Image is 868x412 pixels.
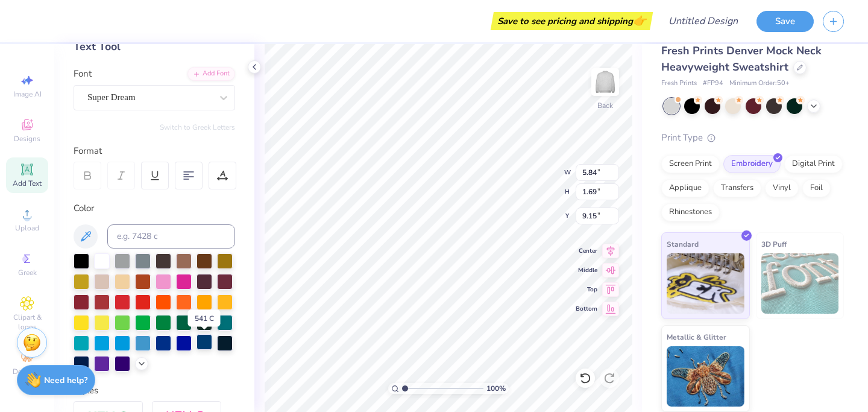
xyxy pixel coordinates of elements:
[74,67,92,81] label: Font
[593,70,617,94] img: Back
[14,134,40,144] span: Designs
[661,78,697,89] span: Fresh Prints
[667,253,744,314] img: Standard
[15,223,39,233] span: Upload
[18,268,37,277] span: Greek
[756,11,814,32] button: Save
[713,179,761,197] div: Transfers
[723,155,781,173] div: Embroidery
[188,310,221,327] div: 541 C
[107,224,235,249] input: e.g. 7428 c
[576,285,597,294] span: Top
[576,247,597,255] span: Center
[661,203,720,221] div: Rhinestones
[633,13,646,28] span: 👉
[74,201,235,215] div: Color
[576,266,597,274] span: Middle
[659,9,747,33] input: Untitled Design
[494,12,650,30] div: Save to see pricing and shipping
[576,305,597,313] span: Bottom
[6,312,48,332] span: Clipart & logos
[74,39,235,55] div: Text Tool
[661,155,720,173] div: Screen Print
[74,144,236,158] div: Format
[667,238,699,250] span: Standard
[661,179,709,197] div: Applique
[597,100,613,111] div: Back
[74,384,235,398] div: Styles
[160,122,235,132] button: Switch to Greek Letters
[661,131,844,145] div: Print Type
[187,67,235,81] div: Add Font
[765,179,799,197] div: Vinyl
[486,383,506,394] span: 100 %
[703,78,723,89] span: # FP94
[667,331,726,343] span: Metallic & Glitter
[667,346,744,407] img: Metallic & Glitter
[761,238,787,250] span: 3D Puff
[13,89,42,99] span: Image AI
[784,155,843,173] div: Digital Print
[802,179,831,197] div: Foil
[761,253,839,314] img: 3D Puff
[729,78,790,89] span: Minimum Order: 50 +
[13,179,42,188] span: Add Text
[13,367,42,376] span: Decorate
[44,375,87,386] strong: Need help?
